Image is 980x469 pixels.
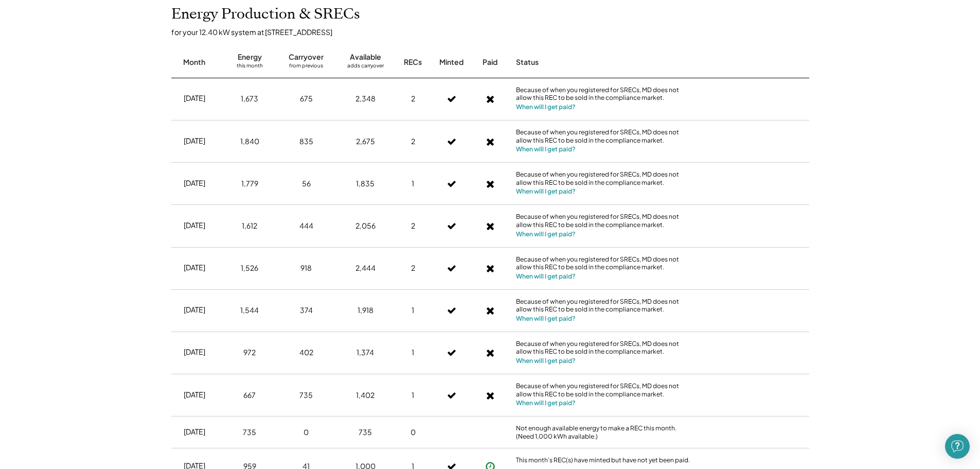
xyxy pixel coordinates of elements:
[516,340,691,356] div: Because of when you registered for SRECs, MD does not allow this REC to be sold in the compliance...
[516,128,691,144] div: Because of when you registered for SRECs, MD does not allow this REC to be sold in the compliance...
[171,6,360,23] h2: Energy Production & SRECs
[411,221,415,231] div: 2
[184,390,205,400] div: [DATE]
[516,255,691,271] div: Because of when you registered for SRECs, MD does not allow this REC to be sold in the compliance...
[355,263,376,273] div: 2,444
[299,348,313,358] div: 402
[516,398,576,408] button: When will I get paid?
[299,136,313,147] div: 835
[240,305,259,316] div: 1,544
[241,179,258,189] div: 1,779
[404,57,422,67] div: RECs
[241,94,258,104] div: 1,673
[411,136,415,147] div: 2
[242,221,257,231] div: 1,612
[411,263,415,273] div: 2
[350,52,381,62] div: Available
[289,52,324,62] div: Carryover
[184,305,205,315] div: [DATE]
[411,427,416,438] div: 0
[184,347,205,357] div: [DATE]
[356,136,375,147] div: 2,675
[483,91,498,107] button: Payment approved, but not yet initiated.
[945,434,970,459] div: Open Intercom Messenger
[483,134,498,149] button: Payment approved, but not yet initiated.
[411,94,415,104] div: 2
[356,390,375,401] div: 1,402
[358,305,373,316] div: 1,918
[412,390,414,401] div: 1
[300,305,313,316] div: 374
[355,221,376,231] div: 2,056
[516,356,576,366] button: When will I get paid?
[299,221,313,231] div: 444
[300,94,313,104] div: 675
[243,427,256,438] div: 735
[483,260,498,276] button: Payment approved, but not yet initiated.
[483,345,498,360] button: Payment approved, but not yet initiated.
[347,62,384,73] div: adds carryover
[289,62,323,73] div: from previous
[439,57,464,67] div: Minted
[516,271,576,282] button: When will I get paid?
[412,305,414,316] div: 1
[299,390,313,401] div: 735
[184,93,205,103] div: [DATE]
[237,62,263,73] div: this month
[243,390,256,401] div: 667
[171,27,819,37] div: for your 12.40 kW system at [STREET_ADDRESS]
[516,144,576,154] button: When will I get paid?
[412,179,414,189] div: 1
[483,303,498,318] button: Payment approved, but not yet initiated.
[516,424,691,440] div: Not enough available energy to make a REC this month. (Need 1,000 kWh available.)
[184,220,205,231] div: [DATE]
[483,57,497,67] div: Paid
[238,52,262,62] div: Energy
[516,382,691,398] div: Because of when you registered for SRECs, MD does not allow this REC to be sold in the compliance...
[359,427,372,438] div: 735
[356,179,375,189] div: 1,835
[304,427,309,438] div: 0
[302,179,311,189] div: 56
[184,427,205,437] div: [DATE]
[412,348,414,358] div: 1
[243,348,256,358] div: 972
[184,178,205,188] div: [DATE]
[183,57,205,67] div: Month
[516,229,576,239] button: When will I get paid?
[483,176,498,192] button: Payment approved, but not yet initiated.
[516,456,691,466] div: This month's REC(s) have minted but have not yet been paid.
[516,170,691,186] div: Because of when you registered for SRECs, MD does not allow this REC to be sold in the compliance...
[184,263,205,273] div: [DATE]
[357,348,374,358] div: 1,374
[483,218,498,234] button: Payment approved, but not yet initiated.
[240,136,259,147] div: 1,840
[355,94,376,104] div: 2,348
[516,102,576,112] button: When will I get paid?
[516,186,576,197] button: When will I get paid?
[300,263,312,273] div: 918
[483,388,498,403] button: Payment approved, but not yet initiated.
[516,57,691,67] div: Status
[241,263,258,273] div: 1,526
[516,298,691,314] div: Because of when you registered for SRECs, MD does not allow this REC to be sold in the compliance...
[184,136,205,146] div: [DATE]
[516,86,691,102] div: Because of when you registered for SRECs, MD does not allow this REC to be sold in the compliance...
[516,213,691,229] div: Because of when you registered for SRECs, MD does not allow this REC to be sold in the compliance...
[516,314,576,324] button: When will I get paid?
